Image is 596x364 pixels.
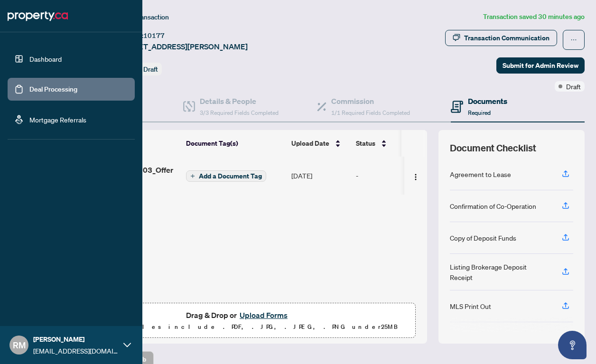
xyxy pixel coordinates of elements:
span: [STREET_ADDRESS][PERSON_NAME] [118,41,248,52]
span: Draft [566,81,581,92]
div: MLS Print Out [450,301,491,311]
button: Add a Document Tag [186,170,266,182]
p: Supported files include .PDF, .JPG, .JPEG, .PNG under 25 MB [67,321,410,333]
button: Logo [408,168,423,183]
th: Upload Date [288,130,352,157]
h4: Documents [468,95,507,107]
h4: Commission [331,95,410,107]
span: 10177 [143,31,165,40]
span: Upload Date [291,138,329,149]
span: [EMAIL_ADDRESS][DOMAIN_NAME] [33,345,119,356]
span: Draft [143,65,158,74]
button: Upload Forms [237,309,290,321]
a: Dashboard [29,55,62,63]
article: Transaction saved 30 minutes ago [483,11,585,22]
h4: Details & People [200,95,279,107]
span: Submit for Admin Review [503,58,578,73]
img: Logo [412,173,419,181]
span: 1/1 Required Fields Completed [331,109,410,116]
button: Add a Document Tag [186,170,266,182]
a: Deal Processing [29,85,77,93]
button: Submit for Admin Review [496,57,585,74]
th: Status [352,130,433,157]
th: Document Tag(s) [182,130,288,157]
img: logo [8,9,68,24]
span: [PERSON_NAME] [33,334,119,345]
div: - [356,170,429,181]
span: Drag & Drop orUpload FormsSupported files include .PDF, .JPG, .JPEG, .PNG under25MB [61,303,415,338]
div: Listing Brokerage Deposit Receipt [450,261,550,282]
span: RM [13,338,26,352]
a: Mortgage Referrals [29,115,86,124]
span: Drag & Drop or [186,309,290,321]
button: Open asap [558,331,587,359]
div: Confirmation of Co-Operation [450,201,536,211]
span: ellipsis [570,37,577,43]
span: plus [190,174,195,178]
div: Transaction Communication [464,30,549,46]
span: Document Checklist [450,141,536,155]
span: 3/3 Required Fields Completed [200,109,279,116]
div: Agreement to Lease [450,169,511,179]
span: Status [356,138,375,149]
span: Required [468,109,491,116]
span: Add a Document Tag [199,173,262,179]
td: [DATE] [288,157,352,195]
span: View Transaction [118,13,169,21]
button: Transaction Communication [445,30,557,46]
div: Copy of Deposit Funds [450,233,516,243]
